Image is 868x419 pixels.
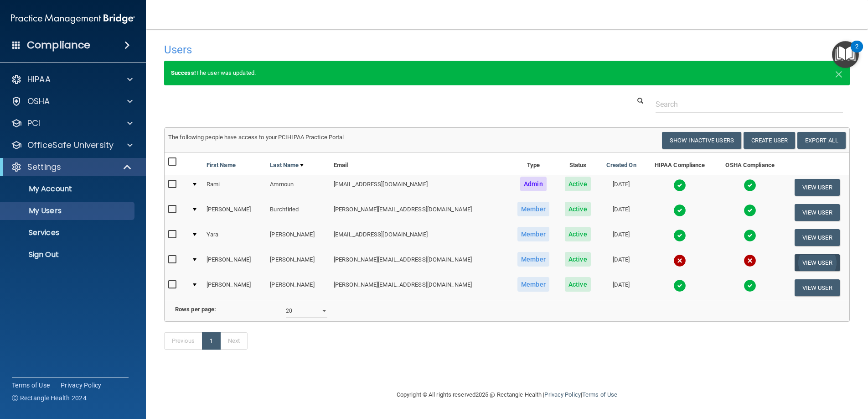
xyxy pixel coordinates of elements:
td: [PERSON_NAME][EMAIL_ADDRESS][DOMAIN_NAME] [330,275,509,300]
span: Active [565,227,591,241]
p: My Users [6,206,130,215]
div: 2 [855,47,858,58]
p: Sign Out [6,250,130,259]
div: Copyright © All rights reserved 2025 @ Rectangle Health | | [341,380,673,409]
a: PCI [11,118,133,129]
button: Open Resource Center, 2 new notifications [832,41,859,68]
p: Services [6,228,130,237]
img: tick.e7d51cea.svg [744,229,756,242]
span: Member [517,277,549,292]
button: View User [795,279,840,296]
img: tick.e7d51cea.svg [744,179,756,192]
p: Settings [27,162,61,173]
td: [PERSON_NAME] [203,275,267,300]
img: tick.e7d51cea.svg [744,204,756,217]
button: Show Inactive Users [662,132,741,149]
img: tick.e7d51cea.svg [673,179,686,192]
button: View User [795,204,840,221]
td: [PERSON_NAME] [203,250,267,275]
div: The user was updated. [164,61,850,85]
h4: Users [164,44,558,56]
a: First Name [207,160,236,171]
td: Rami [203,175,267,200]
a: Next [220,332,248,350]
iframe: Drift Widget Chat Controller [710,354,857,391]
button: Close [835,68,843,79]
button: View User [795,254,840,271]
span: Active [565,177,591,191]
p: My Account [6,184,130,194]
p: OfficeSafe University [27,140,114,151]
img: PMB logo [11,10,135,28]
a: Last Name [270,160,304,171]
td: [PERSON_NAME][EMAIL_ADDRESS][DOMAIN_NAME] [330,250,509,275]
span: The following people have access to your PCIHIPAA Practice Portal [168,134,344,141]
button: Create User [744,132,795,149]
td: [DATE] [598,275,644,300]
td: Burchfirled [266,200,330,225]
a: Terms of Use [582,391,617,398]
a: Export All [797,132,846,149]
span: Member [517,252,549,267]
a: OfficeSafe University [11,140,133,151]
a: Privacy Policy [544,391,580,398]
td: Yara [203,225,267,250]
td: [PERSON_NAME] [266,225,330,250]
a: Settings [11,162,132,173]
span: Member [517,227,549,241]
input: Search [656,96,843,113]
span: Member [517,202,549,216]
td: [DATE] [598,225,644,250]
td: [PERSON_NAME][EMAIL_ADDRESS][DOMAIN_NAME] [330,200,509,225]
a: 1 [202,332,221,350]
a: OSHA [11,96,133,107]
span: Active [565,202,591,216]
img: cross.ca9f0e7f.svg [744,254,756,267]
span: Active [565,252,591,267]
th: Email [330,153,509,175]
strong: Success! [171,69,196,76]
img: tick.e7d51cea.svg [673,279,686,292]
h4: Compliance [27,39,90,52]
span: Ⓒ Rectangle Health 2024 [12,393,87,403]
button: View User [795,179,840,196]
th: Status [558,153,598,175]
a: HIPAA [11,74,133,85]
p: OSHA [27,96,50,107]
td: [EMAIL_ADDRESS][DOMAIN_NAME] [330,175,509,200]
span: Admin [520,177,547,191]
button: View User [795,229,840,246]
td: [DATE] [598,200,644,225]
p: HIPAA [27,74,51,85]
td: [PERSON_NAME] [266,275,330,300]
a: Previous [164,332,202,350]
b: Rows per page: [175,306,216,313]
img: tick.e7d51cea.svg [744,279,756,292]
a: Terms of Use [12,381,50,390]
th: OSHA Compliance [715,153,785,175]
a: Privacy Policy [61,381,102,390]
td: Ammoun [266,175,330,200]
img: cross.ca9f0e7f.svg [673,254,686,267]
td: [PERSON_NAME] [203,200,267,225]
img: tick.e7d51cea.svg [673,204,686,217]
p: PCI [27,118,40,129]
th: Type [509,153,557,175]
td: [PERSON_NAME] [266,250,330,275]
span: Active [565,277,591,292]
td: [EMAIL_ADDRESS][DOMAIN_NAME] [330,225,509,250]
a: Created On [606,160,636,171]
img: tick.e7d51cea.svg [673,229,686,242]
td: [DATE] [598,175,644,200]
th: HIPAA Compliance [644,153,715,175]
span: × [835,64,843,82]
td: [DATE] [598,250,644,275]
